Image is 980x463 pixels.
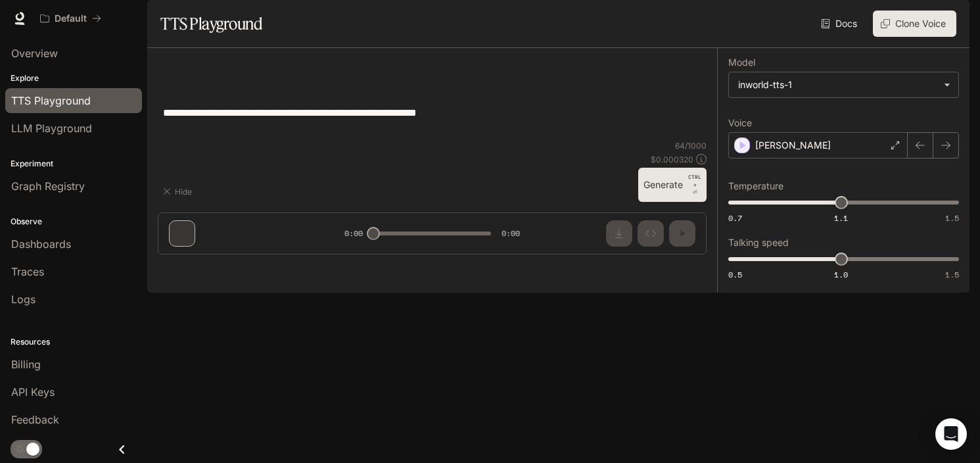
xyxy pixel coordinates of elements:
button: Hide [158,181,200,202]
span: 1.0 [834,269,848,280]
p: Talking speed [728,238,789,247]
button: GenerateCTRL +⏎ [638,168,707,202]
div: inworld-tts-1 [738,78,937,91]
button: Clone Voice [873,11,956,37]
h1: TTS Playground [160,11,262,37]
span: 0.7 [728,212,742,224]
p: Temperature [728,182,783,191]
p: Voice [728,118,752,128]
p: CTRL + [688,173,701,189]
span: 1.1 [834,212,848,224]
a: Docs [818,11,862,37]
div: inworld-tts-1 [729,72,958,97]
p: Default [55,13,87,24]
p: 64 / 1000 [675,140,707,151]
span: 0.5 [728,269,742,280]
span: 1.5 [945,269,959,280]
p: [PERSON_NAME] [755,139,831,152]
button: All workspaces [34,5,107,32]
div: Open Intercom Messenger [935,418,967,450]
p: $ 0.000320 [651,154,693,165]
p: ⏎ [688,173,701,197]
p: Model [728,58,755,67]
span: 1.5 [945,212,959,224]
